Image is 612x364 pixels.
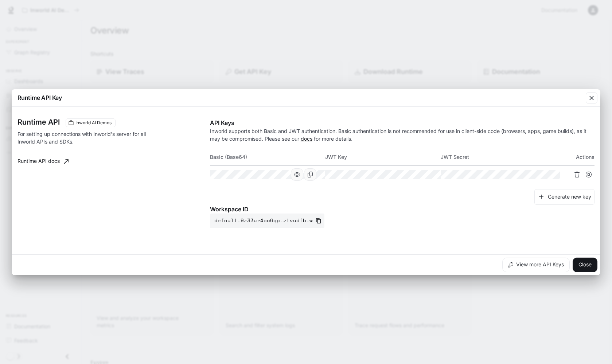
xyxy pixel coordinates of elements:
[17,118,60,126] h3: Runtime API
[325,148,441,166] th: JWT Key
[571,169,583,180] button: Delete API key
[573,258,597,272] button: Close
[17,93,62,102] p: Runtime API Key
[17,130,157,145] p: For setting up connections with Inworld's server for all Inworld APIs and SDKs.
[210,127,595,142] p: Inworld supports both Basic and JWT authentication. Basic authentication is not recommended for u...
[210,214,324,228] button: default-9z33ur4co6qp-ztvudfb-w
[556,148,595,166] th: Actions
[210,118,595,127] p: API Keys
[441,148,556,166] th: JWT Secret
[304,168,316,181] button: Copy Basic (Base64)
[534,189,595,205] button: Generate new key
[502,258,570,272] button: View more API Keys
[66,118,116,127] div: These keys will apply to your current workspace only
[210,205,595,214] p: Workspace ID
[583,169,595,180] button: Suspend API key
[301,136,312,142] a: docs
[73,120,114,126] span: Inworld AI Demos
[15,154,71,169] a: Runtime API docs
[210,148,326,166] th: Basic (Base64)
